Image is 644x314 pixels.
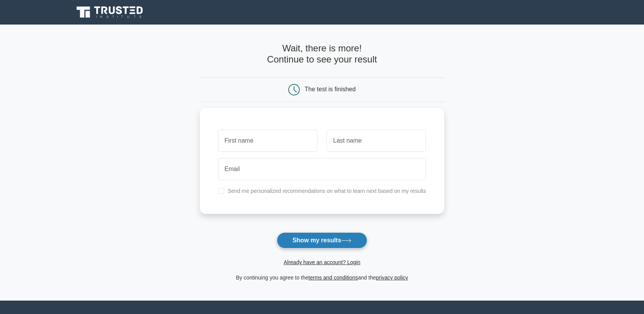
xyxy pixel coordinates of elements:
label: Send me personalized recommendations on what to learn next based on my results [228,188,426,194]
input: First name [218,130,317,152]
div: The test is finished [305,86,356,92]
a: terms and conditions [309,275,358,281]
input: Email [218,158,426,180]
input: Last name [327,130,426,152]
h4: Wait, there is more! Continue to see your result [200,43,445,65]
a: privacy policy [376,275,408,281]
a: Already have an account? Login [284,259,360,265]
div: By continuing you agree to the and the [195,273,449,282]
button: Show my results [277,232,367,248]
